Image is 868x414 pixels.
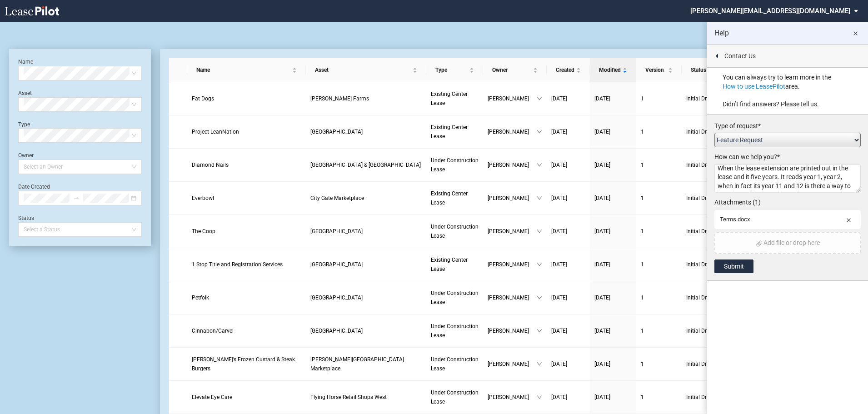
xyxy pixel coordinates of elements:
a: Under Construction Lease [431,388,479,406]
a: 1 [641,293,677,302]
span: [PERSON_NAME] [488,227,537,236]
span: City Gate Marketplace [310,195,364,201]
span: 1 [641,361,644,367]
a: Elevate Eye Care [192,393,302,402]
span: Freddy’s Frozen Custard & Steak Burgers [192,356,295,372]
th: Asset [306,58,426,82]
a: [GEOGRAPHIC_DATA] & [GEOGRAPHIC_DATA] [310,160,422,170]
a: 1 [641,260,677,269]
span: Flying Horse Retail Shops West [310,394,387,400]
a: Under Construction Lease [431,289,479,307]
a: [DATE] [551,260,585,269]
span: Under Construction Lease [431,323,479,339]
a: Project LeanNation [192,127,302,136]
a: Everbowl [192,194,302,203]
span: [PERSON_NAME] [488,127,537,136]
span: Deer Valley & Lake Pleasant [310,162,421,168]
span: Asset [315,65,411,75]
span: [DATE] [551,261,567,268]
a: [DATE] [594,160,632,170]
th: Type [426,58,483,82]
label: Name [18,59,33,65]
a: [DATE] [551,127,585,136]
label: Asset [18,90,32,96]
span: [PERSON_NAME] [488,194,537,203]
span: Initial Draft [686,194,740,203]
a: [DATE] [551,94,585,103]
span: down [537,361,542,367]
span: Mountainside Crossing [310,129,363,135]
a: [DATE] [594,293,632,302]
span: [PERSON_NAME] [488,393,537,402]
span: 1 [641,228,644,234]
a: [DATE] [551,393,585,402]
span: Modified [599,65,621,75]
span: down [537,229,542,234]
a: [DATE] [551,359,585,369]
span: [DATE] [594,129,610,135]
span: [DATE] [551,95,567,102]
span: Existing Center Lease [431,124,468,140]
span: Everbowl [192,195,214,201]
span: Type [435,65,468,75]
label: Owner [18,152,34,159]
span: [PERSON_NAME] [488,359,537,369]
span: [DATE] [594,328,610,334]
span: [DATE] [594,261,610,268]
a: Existing Center Lease [431,255,479,274]
span: Initial Draft [686,393,740,402]
span: down [537,96,542,101]
a: [DATE] [551,194,585,203]
th: Created [547,58,590,82]
span: Harvest Grove [310,328,363,334]
span: Harvest Grove [310,294,363,301]
a: 1 [641,94,677,103]
span: Version [645,65,666,75]
span: [PERSON_NAME] [488,160,537,170]
a: Fat Dogs [192,94,302,103]
label: Date Created [18,184,50,190]
span: Existing Center Lease [431,257,468,272]
span: Initial Draft [686,127,740,136]
span: [PERSON_NAME] [488,293,537,302]
th: Name [187,58,306,82]
a: 1 [641,393,677,402]
a: The Coop [192,227,302,236]
span: 1 [641,294,644,301]
a: [GEOGRAPHIC_DATA] [310,326,422,335]
span: down [537,295,542,300]
span: Cinnabon/Carvel [192,328,234,334]
a: 1 Stop Title and Registration Services [192,260,302,269]
a: [DATE] [551,326,585,335]
span: [PERSON_NAME] [488,326,537,335]
span: [PERSON_NAME] [488,94,537,103]
span: down [537,262,542,267]
span: [DATE] [594,294,610,301]
a: Under Construction Lease [431,222,479,240]
a: [PERSON_NAME]’s Frozen Custard & Steak Burgers [192,355,302,373]
a: [GEOGRAPHIC_DATA] [310,293,422,302]
span: Initial Draft [686,94,740,103]
span: [DATE] [551,394,567,400]
span: Name [196,65,291,75]
span: 1 [641,195,644,201]
a: [DATE] [594,393,632,402]
span: Harvest Grove [310,228,363,234]
span: Existing Center Lease [431,190,468,206]
a: [DATE] [594,260,632,269]
a: City Gate Marketplace [310,194,422,203]
span: swap-right [73,195,80,201]
span: 1 [641,261,644,268]
span: 1 Stop Title and Registration Services [192,261,283,268]
span: [DATE] [551,361,567,367]
span: 1 [641,162,644,168]
a: 1 [641,160,677,170]
span: Initial Draft [686,227,740,236]
span: Diamond Nails [192,162,229,168]
span: Status [691,65,734,75]
span: [DATE] [594,394,610,400]
a: Under Construction Lease [431,156,479,174]
span: down [537,129,542,135]
span: [DATE] [551,162,567,168]
span: Petfolk [192,294,209,301]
